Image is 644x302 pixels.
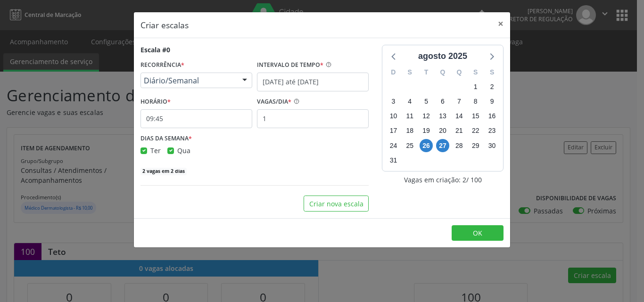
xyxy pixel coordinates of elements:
div: Vagas em criação: 2 [382,175,504,185]
div: T [418,65,435,80]
label: HORÁRIO [140,95,171,109]
label: RECORRÊNCIA [140,58,184,73]
input: Selecione um intervalo [257,73,369,91]
span: segunda-feira, 25 de agosto de 2025 [403,139,416,152]
span: sábado, 30 de agosto de 2025 [486,139,499,152]
div: D [385,65,402,80]
span: 2 vagas em 2 dias [140,168,187,175]
span: sexta-feira, 29 de agosto de 2025 [469,139,482,152]
span: sábado, 2 de agosto de 2025 [486,80,499,93]
span: domingo, 24 de agosto de 2025 [387,139,400,152]
button: Close [491,12,510,35]
span: sábado, 23 de agosto de 2025 [486,124,499,138]
button: Criar nova escala [304,196,369,212]
span: Qua [177,146,190,155]
span: domingo, 31 de agosto de 2025 [387,154,400,167]
label: DIAS DA SEMANA [140,131,192,146]
span: segunda-feira, 4 de agosto de 2025 [403,95,416,108]
h5: Criar escalas [140,19,189,31]
span: terça-feira, 26 de agosto de 2025 [420,139,433,152]
div: Escala #0 [140,45,170,55]
input: 00:00 [140,109,252,128]
span: terça-feira, 5 de agosto de 2025 [420,95,433,108]
span: sábado, 16 de agosto de 2025 [486,110,499,123]
span: terça-feira, 12 de agosto de 2025 [420,110,433,123]
div: S [467,65,484,80]
span: quinta-feira, 28 de agosto de 2025 [453,139,466,152]
span: quarta-feira, 6 de agosto de 2025 [436,95,449,108]
span: domingo, 10 de agosto de 2025 [387,110,400,123]
div: S [402,65,418,80]
span: segunda-feira, 11 de agosto de 2025 [403,110,416,123]
span: OK [473,229,482,237]
div: Q [451,65,467,80]
button: OK [452,225,504,241]
div: agosto 2025 [414,50,471,63]
span: sexta-feira, 15 de agosto de 2025 [469,110,482,123]
span: sábado, 9 de agosto de 2025 [486,95,499,108]
div: Q [435,65,451,80]
span: quarta-feira, 27 de agosto de 2025 [436,139,449,152]
span: Ter [150,146,161,155]
div: S [484,65,500,80]
label: VAGAS/DIA [257,95,291,109]
span: quinta-feira, 14 de agosto de 2025 [453,110,466,123]
ion-icon: help circle outline [291,95,300,105]
span: quarta-feira, 13 de agosto de 2025 [436,110,449,123]
ion-icon: help circle outline [323,58,332,68]
span: quinta-feira, 7 de agosto de 2025 [453,95,466,108]
span: sexta-feira, 8 de agosto de 2025 [469,95,482,108]
span: Diário/Semanal [144,76,233,85]
span: domingo, 17 de agosto de 2025 [387,124,400,138]
span: quarta-feira, 20 de agosto de 2025 [436,124,449,138]
span: segunda-feira, 18 de agosto de 2025 [403,124,416,138]
span: quinta-feira, 21 de agosto de 2025 [453,124,466,138]
span: sexta-feira, 22 de agosto de 2025 [469,124,482,138]
span: sexta-feira, 1 de agosto de 2025 [469,80,482,93]
span: / 100 [466,175,482,185]
span: terça-feira, 19 de agosto de 2025 [420,124,433,138]
label: INTERVALO DE TEMPO [257,58,323,73]
span: domingo, 3 de agosto de 2025 [387,95,400,108]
